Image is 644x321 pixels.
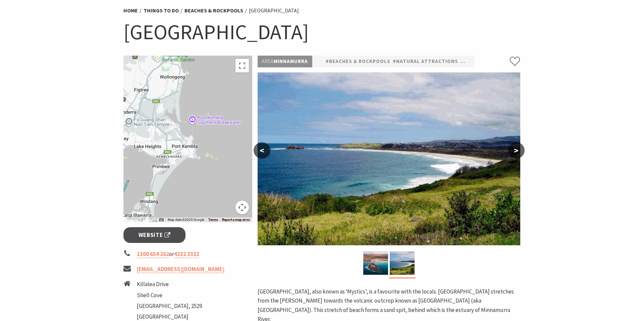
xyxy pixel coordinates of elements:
a: 1300 654 262 [137,250,169,258]
span: Area [262,58,274,64]
img: Minnamurra Beach [258,72,521,245]
button: Keyboard shortcuts [159,217,164,222]
p: Minnamurra [258,56,312,67]
a: Beaches & Rockpools [184,7,243,14]
a: [EMAIL_ADDRESS][DOMAIN_NAME] [137,265,224,273]
a: Terms (opens in new tab) [208,218,218,222]
a: 4232 3322 [174,250,199,258]
button: Map camera controls [235,201,249,214]
a: Things To Do [144,7,179,14]
li: [GEOGRAPHIC_DATA] [249,6,299,15]
span: Website [139,231,171,240]
a: Website [123,227,185,243]
button: > [508,142,525,158]
li: Shell Cove [137,291,202,300]
li: [GEOGRAPHIC_DATA], 2529 [137,302,202,311]
li: or [123,250,252,259]
span: Map data ©2025 Google [168,218,204,221]
a: Open this area in Google Maps (opens a new window) [125,213,147,222]
a: #Natural Attractions [393,57,458,66]
button: Toggle fullscreen view [235,59,249,72]
a: #Beaches & Rockpools [326,57,390,66]
a: Home [123,7,138,14]
button: < [254,142,270,158]
li: Killalea Drive [137,280,202,289]
a: Report a map error [222,218,250,222]
img: Google [125,213,147,222]
h1: [GEOGRAPHIC_DATA] [123,18,521,46]
img: Mystics Beach & Rangoon Island [363,251,388,275]
img: Minnamurra Beach [390,251,415,275]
